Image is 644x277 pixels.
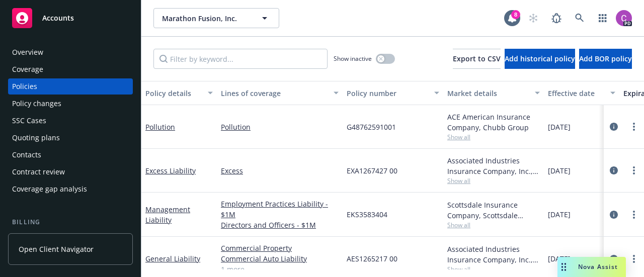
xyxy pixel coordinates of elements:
div: ACE American Insurance Company, Chubb Group [447,112,540,133]
div: Billing [8,217,133,227]
a: more [628,253,640,265]
a: more [628,121,640,133]
span: Export to CSV [453,54,501,63]
button: Policy number [343,81,443,105]
button: Policy details [141,81,217,105]
a: Pollution [221,122,339,132]
div: Associated Industries Insurance Company, Inc., AmTrust Financial Services, RT Specialty Insurance... [447,244,540,265]
div: Policy changes [12,96,61,112]
a: circleInformation [608,121,620,133]
a: Commercial Property [221,243,339,253]
div: Scottsdale Insurance Company, Scottsdale Insurance Company (Nationwide), E-Risk Services, RT Spec... [447,200,540,221]
a: circleInformation [608,164,620,176]
a: Employment Practices Liability - $1M [221,199,339,220]
button: Add BOR policy [579,49,632,69]
a: Contract review [8,164,133,180]
span: Accounts [42,14,74,22]
button: Effective date [544,81,619,105]
span: Nova Assist [578,262,618,271]
div: Policy details [145,88,202,99]
div: 8 [511,10,520,19]
div: Contract review [12,164,65,180]
a: Coverage gap analysis [8,181,133,197]
span: Marathon Fusion, Inc. [162,13,249,24]
span: [DATE] [548,165,571,176]
input: Filter by keyword... [153,49,328,69]
a: Contacts [8,147,133,163]
a: Directors and Officers - $1M [221,220,339,230]
span: [DATE] [548,209,571,220]
div: Drag to move [557,257,570,277]
div: Associated Industries Insurance Company, Inc., AmTrust Financial Services, RT Specialty Insurance... [447,155,540,176]
span: Show all [447,133,540,141]
div: Coverage gap analysis [12,181,87,197]
a: Start snowing [523,8,543,28]
a: Policies [8,78,133,95]
span: Show all [447,176,540,185]
div: Market details [447,88,529,99]
img: photo [616,10,632,26]
a: Coverage [8,61,133,77]
button: Lines of coverage [217,81,343,105]
a: more [628,209,640,221]
a: Overview [8,44,133,60]
div: Lines of coverage [221,88,328,99]
a: General Liability [145,254,200,263]
a: Excess Liability [145,166,196,175]
a: SSC Cases [8,113,133,129]
a: Management Liability [145,205,190,225]
a: circleInformation [608,209,620,221]
a: Switch app [593,8,613,28]
button: Nova Assist [557,257,626,277]
a: Accounts [8,4,133,32]
span: AES1265217 00 [347,253,397,264]
a: Search [570,8,590,28]
span: EKS3583404 [347,209,387,220]
div: Overview [12,44,43,60]
button: Add historical policy [505,49,575,69]
a: more [628,164,640,176]
span: Show all [447,221,540,229]
span: [DATE] [548,122,571,132]
button: Export to CSV [453,49,501,69]
a: Quoting plans [8,130,133,146]
a: circleInformation [608,253,620,265]
a: Commercial Auto Liability [221,253,339,264]
span: EXA1267427 00 [347,165,397,176]
div: Contacts [12,147,41,163]
span: Open Client Navigator [19,244,94,254]
button: Marathon Fusion, Inc. [153,8,279,28]
div: Coverage [12,61,43,77]
a: Report a Bug [546,8,567,28]
a: Policy changes [8,96,133,112]
span: Show inactive [334,54,372,63]
div: Policy number [347,88,428,99]
div: SSC Cases [12,113,46,129]
span: Add BOR policy [579,54,632,63]
button: Market details [443,81,544,105]
span: G48762591001 [347,122,396,132]
div: Effective date [548,88,604,99]
a: Pollution [145,122,175,132]
span: [DATE] [548,253,571,264]
div: Quoting plans [12,130,60,146]
a: 1 more [221,264,339,274]
span: Add historical policy [505,54,575,63]
a: Excess [221,165,339,176]
div: Policies [12,78,37,95]
span: Show all [447,265,540,273]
